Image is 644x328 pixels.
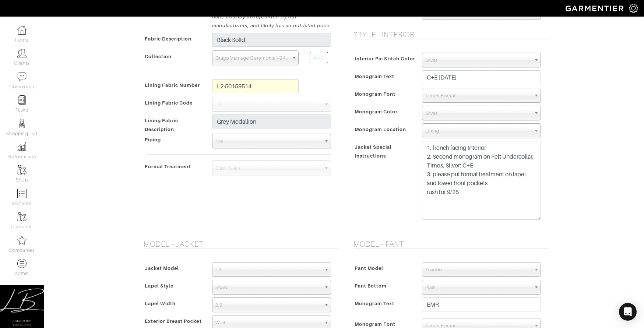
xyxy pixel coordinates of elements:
span: Monogram Font [355,89,396,99]
span: Lining Fabric Code [145,98,193,108]
span: Pant Model [355,263,384,274]
img: garments-icon-b7da505a4dc4fd61783c78ac3ca0ef83fa9d6f193b1c9dc38574b1d14d53ca28.png [17,165,27,174]
span: Collection [145,51,172,62]
img: clients-icon-6bae9207a08558b7cb47a8932f037763ab4055f8c8b6bfacd5dc20c3e0201464.png [17,49,27,58]
h5: Model - Jacket [144,240,339,248]
span: Piping [145,134,161,145]
span: Lapel Width [145,298,176,309]
span: Tuxedo [425,262,531,277]
span: Jacket Special Instructions [355,142,392,161]
div: Open Intercom Messenger [619,303,637,321]
textarea: 1. french facing interior 2. Second monogram on Felt Undercollar, Times, Silver: C+E 3. please pu... [422,141,541,220]
span: Lining Fabric Number [145,80,200,91]
span: N/A [215,134,321,149]
span: Silver [425,53,531,68]
span: Monogram Text [355,298,395,309]
div: ADD [310,52,328,63]
span: Monogram Text [355,71,395,82]
span: Lining [425,124,531,138]
img: garments-icon-b7da505a4dc4fd61783c78ac3ca0ef83fa9d6f193b1c9dc38574b1d14d53ca28.png [17,212,27,221]
img: garmentier-logo-header-white-b43fb05a5012e4ada735d5af1a66efaba907eab6374d6393d1fbf88cb4ef424d.png [562,2,629,15]
span: Lapel Style [145,281,174,291]
span: 1B [215,262,321,277]
span: Jacket Model [145,263,179,274]
span: 2.5 [215,298,321,313]
img: custom-products-icon-6973edde1b6c6774590e2ad28d3d057f2f42decad08aa0e48061009ba2575b3a.png [17,259,27,268]
span: Silver [425,106,531,121]
span: Black Satin [215,161,321,176]
img: dashboard-icon-dbcd8f5a0b271acd01030246c82b418ddd0df26cd7fceb0bd07c9910d44c42f6.png [17,25,27,35]
img: graph-8b7af3c665d003b59727f371ae50e7771705bf0c487971e6e97d053d13c5068d.png [17,142,27,151]
img: orders-icon-0abe47150d42831381b5fb84f609e132dff9fe21cb692f30cb5eec754e2cba89.png [17,189,27,198]
span: Fabric Description [145,33,192,44]
span: Times Roman [425,88,531,103]
span: Lining Fabric Description [145,115,179,135]
span: L2 [215,97,321,112]
span: Monogram Color [355,106,398,117]
img: companies-icon-14a0f246c7e91f24465de634b560f0151b0cc5c9ce11af5fac52e6d7d6371812.png [17,236,27,245]
span: Interior Pic Stitch Color [355,53,415,64]
h5: Model - Pant [353,240,549,248]
span: Formal Treatment [145,161,191,172]
span: Shawl [215,280,321,295]
span: Plain [425,280,531,295]
span: Pant Bottom [355,281,387,291]
span: Monogram Location [355,124,407,135]
em: Note: the selected tailoring grade is out-of-date, possiby unsupported by our manufacturers, and ... [212,6,330,28]
span: Exterior Breast Pocket [145,316,202,327]
img: comment-icon-a0a6a9ef722e966f86d9cbdc48e553b5cf19dbc54f86b18d962a5391bc8f6eb6.png [17,72,27,81]
h5: Style - Interior [353,30,549,39]
span: Drago Vantage Ceremonia V24082 [215,51,289,66]
img: gear-icon-white-bd11855cb880d31180b6d7d6211b90ccbf57a29d726f0c71d8c61bd08dd39cc2.png [629,4,638,13]
img: reminder-icon-8004d30b9f0a5d33ae49ab947aed9ed385cf756f9e5892f1edd6e32f2345188e.png [17,95,27,105]
img: stylists-icon-eb353228a002819b7ec25b43dbf5f0378dd9e0616d9560372ff212230b889e62.png [17,119,27,128]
